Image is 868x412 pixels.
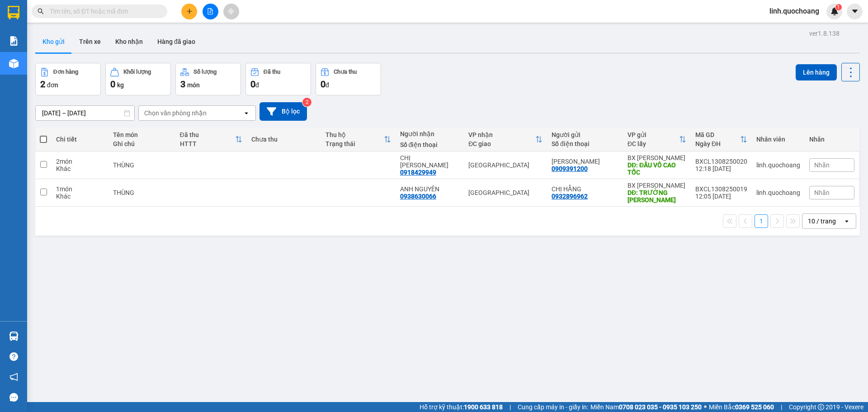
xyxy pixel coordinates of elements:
div: 0909391200 [552,165,588,172]
div: Nhân viên [756,136,800,143]
div: 2 món [56,158,104,165]
div: 0932896962 [552,193,588,200]
div: BX [PERSON_NAME] [627,182,686,189]
button: Kho nhận [108,31,150,52]
div: Đơn hàng [53,69,78,75]
div: DĐ: ĐẦU VÔ CAO TỐC [627,161,686,176]
strong: 1900 633 818 [464,403,503,411]
div: Khác [56,165,104,172]
span: 2 [40,79,45,90]
th: Toggle SortBy [175,128,247,152]
svg: open [243,109,250,117]
span: 0 [110,79,115,90]
div: Nhãn [809,136,854,143]
button: file-add [203,4,218,19]
img: icon-new-feature [830,7,839,15]
div: Chọn văn phòng nhận [144,109,207,118]
span: Hỗ trợ kỹ thuật: [420,402,503,412]
button: plus [181,4,197,19]
div: ANH CƯỜNG [552,158,618,165]
img: solution-icon [9,36,19,46]
span: | [781,402,782,412]
button: Trên xe [72,31,108,52]
span: Cung cấp máy in - giấy in: [518,402,588,412]
img: warehouse-icon [9,331,19,341]
div: Chưa thu [334,69,357,75]
button: caret-down [847,4,863,19]
button: Khối lượng0kg [105,63,171,95]
div: BXCL1308250020 [695,158,747,165]
button: Bộ lọc [259,102,307,121]
span: đ [325,81,329,89]
span: message [9,393,18,402]
button: Chưa thu0đ [316,63,381,95]
div: THÙNG [113,161,171,169]
div: Số điện thoại [552,140,618,147]
span: 3 [180,79,185,90]
span: notification [9,373,18,381]
button: Số lượng3món [175,63,241,95]
div: Người gửi [552,131,618,138]
div: CHỊ XUÂN [400,154,460,169]
span: caret-down [851,7,859,15]
div: Người nhận [400,130,460,137]
span: plus [186,8,193,14]
div: 12:18 [DATE] [695,165,747,172]
th: Toggle SortBy [623,128,691,152]
div: Đã thu [264,69,280,75]
span: aim [228,8,234,14]
div: Tên món [113,131,171,138]
button: Đơn hàng2đơn [35,63,101,95]
span: copyright [818,404,824,410]
div: 10 / trang [808,217,836,226]
div: Chưa thu [251,136,316,143]
span: | [509,402,511,412]
div: VP nhận [468,131,535,138]
div: [GEOGRAPHIC_DATA] [468,189,542,196]
span: đơn [47,81,58,89]
span: 0 [250,79,255,90]
div: BXCL1308250019 [695,185,747,193]
div: Mã GD [695,131,740,138]
span: question-circle [9,352,18,361]
input: Tìm tên, số ĐT hoặc mã đơn [50,6,156,16]
button: 1 [755,214,768,228]
div: VP gửi [627,131,679,138]
div: ANH NGUYÊN [400,185,460,193]
th: Toggle SortBy [464,128,547,152]
div: Khác [56,193,104,200]
div: [GEOGRAPHIC_DATA] [468,161,542,169]
div: 0918429949 [400,169,436,176]
span: 1 [837,4,840,10]
span: kg [117,81,124,89]
div: ĐC giao [468,140,535,147]
span: Miền Bắc [709,402,774,412]
div: 12:05 [DATE] [695,193,747,200]
div: Đã thu [180,131,236,138]
div: Ghi chú [113,140,171,147]
div: linh.quochoang [756,161,800,169]
div: CHỊ HẰNG [552,185,618,193]
div: Thu hộ [325,131,383,138]
span: Nhãn [814,161,830,169]
strong: 0708 023 035 - 0935 103 250 [619,403,702,411]
div: ĐC lấy [627,140,679,147]
div: ver 1.8.138 [809,28,840,38]
th: Toggle SortBy [321,128,395,152]
span: search [38,8,44,14]
div: BX [PERSON_NAME] [627,154,686,161]
sup: 2 [302,98,311,107]
button: Đã thu0đ [245,63,311,95]
div: linh.quochoang [756,189,800,196]
div: Chi tiết [56,136,104,143]
span: Miền Nam [590,402,702,412]
img: warehouse-icon [9,59,19,68]
div: Số điện thoại [400,141,460,148]
button: Lên hàng [796,64,837,81]
input: Select a date range. [36,106,134,120]
div: HTTT [180,140,236,147]
svg: open [843,218,850,225]
sup: 1 [835,4,842,10]
span: ⚪️ [704,405,707,409]
div: THÙNG [113,189,171,196]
